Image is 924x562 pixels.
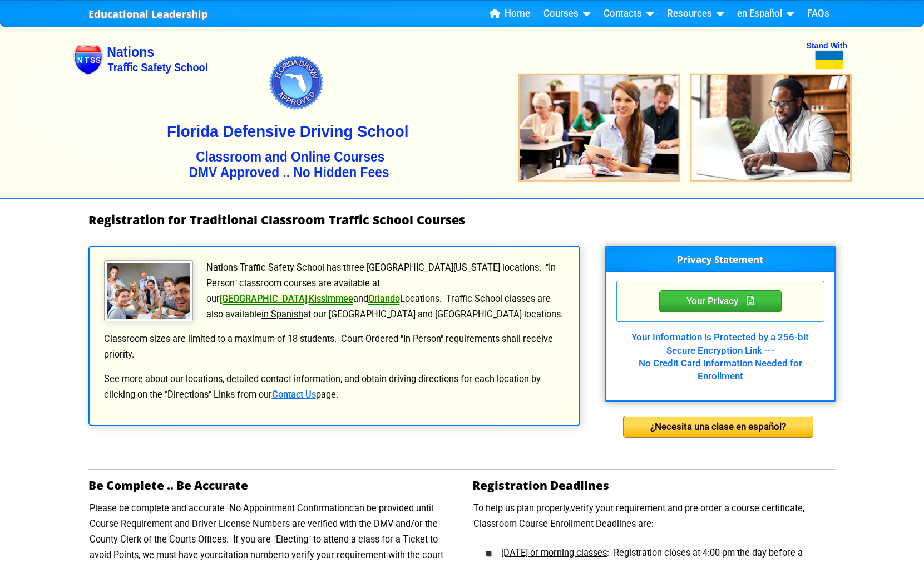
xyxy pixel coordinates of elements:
p: Classroom sizes are limited to a maximum of 18 students. Court Ordered "In Person" requirements s... [103,331,566,363]
div: Privacy Statement [659,290,782,312]
u: in Spanish [261,309,303,320]
p: To help us plan properly,verify your requirement and pre-order a course certificate, Classroom Co... [472,501,836,532]
a: Orlando [368,294,400,304]
a: Contact Us [272,389,316,400]
a: en Español [733,6,798,22]
a: FAQs [803,6,834,22]
u: citation number [218,550,281,560]
a: Resources [663,6,728,22]
div: ¿Necesita una clase en español? [623,416,813,438]
div: Your Information is Protected by a 256-bit Secure Encryption Link --- No Credit Card Information ... [616,322,824,383]
a: Your Privacy [659,294,782,307]
u: [DATE] or morning classes [501,548,607,558]
h3: Privacy Statement [606,247,834,272]
h1: Registration for Traditional Classroom Traffic School Courses [88,213,836,227]
h2: Be Complete .. Be Accurate [88,478,452,492]
p: See more about our locations, detailed contact information, and obtain driving directions for eac... [103,372,566,403]
a: Kissimmee [309,294,353,304]
a: Contacts [599,6,658,22]
img: Traffic School Students [104,260,193,321]
p: Nations Traffic Safety School has three [GEOGRAPHIC_DATA][US_STATE] locations. "In Person" classr... [103,260,566,322]
a: Home [485,6,535,22]
a: Educational Leadership [88,5,208,23]
a: Courses [539,6,595,22]
img: Nations Traffic School - Your DMV Approved Florida Traffic School [73,20,852,198]
u: No Appointment Confirmation [229,503,349,514]
a: ¿Necesita una clase en español? [623,421,813,432]
a: [GEOGRAPHIC_DATA] [220,294,307,304]
h2: Registration Deadlines [472,478,836,492]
